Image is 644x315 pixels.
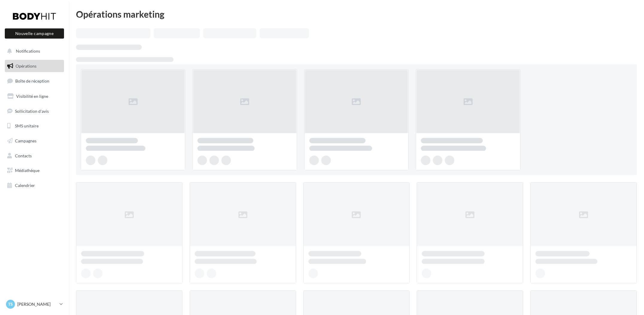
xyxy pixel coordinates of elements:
[15,78,49,83] span: Boîte de réception
[4,105,65,118] a: Sollicitation d'avis
[4,60,65,72] a: Opérations
[16,63,36,69] span: Opérations
[5,28,64,39] button: Nouvelle campagne
[4,74,65,87] a: Boîte de réception
[16,48,40,54] span: Notifications
[15,183,35,188] span: Calendrier
[4,179,65,192] a: Calendrier
[4,90,65,103] a: Visibilité en ligne
[15,138,36,143] span: Campagnes
[4,164,65,177] a: Médiathèque
[15,123,39,128] span: SMS unitaire
[5,299,64,310] a: TS [PERSON_NAME]
[4,45,63,57] button: Notifications
[16,94,48,99] span: Visibilité en ligne
[17,301,57,307] p: [PERSON_NAME]
[4,135,65,147] a: Campagnes
[8,301,13,307] span: TS
[15,168,39,173] span: Médiathèque
[15,108,49,113] span: Sollicitation d'avis
[4,120,65,132] a: SMS unitaire
[15,153,32,158] span: Contacts
[4,150,65,162] a: Contacts
[76,10,637,19] div: Opérations marketing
